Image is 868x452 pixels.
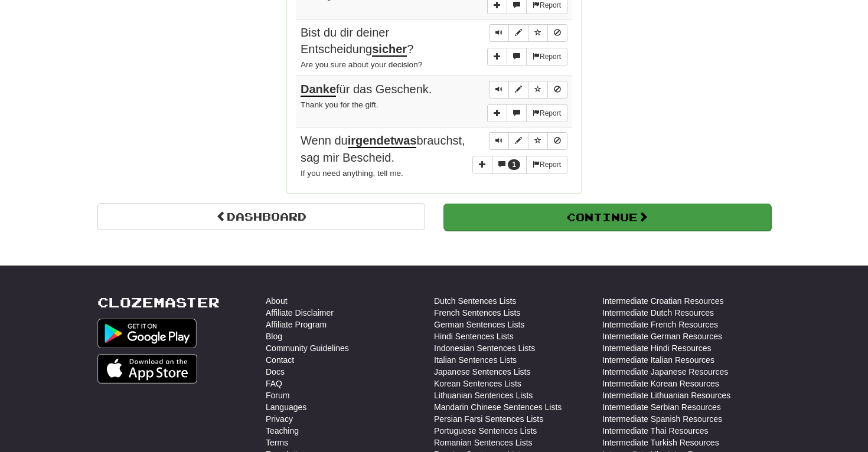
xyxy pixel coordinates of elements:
[266,330,282,342] a: Blog
[602,437,719,448] a: Intermediate Turkish Resources
[301,134,465,164] span: Wenn du brauchst, sag mir Bescheid.
[301,60,422,69] small: Are you sure about your decision?
[547,24,567,42] button: Toggle ignore
[489,24,567,42] div: Sentence controls
[602,319,718,330] a: Intermediate French Resources
[434,366,530,378] a: Japanese Sentences Lists
[434,354,517,366] a: Italian Sentences Lists
[602,413,722,425] a: Intermediate Spanish Resources
[472,156,567,174] div: More sentence controls
[489,81,509,99] button: Play sentence audio
[472,156,492,173] button: Add sentence to collection
[526,104,567,122] button: Report
[528,24,548,42] button: Toggle favorite
[528,81,548,99] button: Toggle favorite
[547,132,567,150] button: Toggle ignore
[434,342,535,354] a: Indonesian Sentences Lists
[487,104,507,122] button: Add sentence to collection
[97,319,197,348] img: Get it on Google Play
[97,295,220,310] a: Clozemaster
[266,366,285,378] a: Docs
[434,319,524,330] a: German Sentences Lists
[434,425,537,437] a: Portuguese Sentences Lists
[489,81,567,99] div: Sentence controls
[434,437,533,448] a: Romanian Sentences Lists
[266,389,289,401] a: Forum
[602,354,714,366] a: Intermediate Italian Resources
[602,330,722,342] a: Intermediate German Resources
[508,132,528,150] button: Edit sentence
[301,26,413,57] span: Bist du dir deiner Entscheidung ?
[528,132,548,150] button: Toggle favorite
[489,132,567,150] div: Sentence controls
[602,366,728,378] a: Intermediate Japanese Resources
[348,134,417,148] u: irgendetwas
[434,295,516,307] a: Dutch Sentences Lists
[487,104,567,122] div: More sentence controls
[301,100,378,109] small: Thank you for the gift.
[266,425,299,437] a: Teaching
[443,204,771,231] button: Continue
[266,413,293,425] a: Privacy
[526,48,567,65] button: Report
[602,307,714,319] a: Intermediate Dutch Resources
[489,24,509,42] button: Play sentence audio
[97,354,197,384] img: Get it on App Store
[266,354,294,366] a: Contact
[301,83,336,97] u: Danke
[266,319,327,330] a: Affiliate Program
[266,342,349,354] a: Community Guidelines
[487,48,507,65] button: Add sentence to collection
[266,401,306,413] a: Languages
[512,161,516,169] span: 1
[508,81,528,99] button: Edit sentence
[602,378,719,389] a: Intermediate Korean Resources
[97,203,425,230] a: Dashboard
[508,24,528,42] button: Edit sentence
[547,81,567,99] button: Toggle ignore
[301,83,432,97] span: für das Geschenk.
[372,42,407,57] u: sicher
[602,389,730,401] a: Intermediate Lithuanian Resources
[602,401,721,413] a: Intermediate Serbian Resources
[266,437,288,448] a: Terms
[489,132,509,150] button: Play sentence audio
[602,295,723,307] a: Intermediate Croatian Resources
[434,307,520,319] a: French Sentences Lists
[492,156,527,174] button: 1
[434,401,562,413] a: Mandarin Chinese Sentences Lists
[434,389,533,401] a: Lithuanian Sentences Lists
[434,413,543,425] a: Persian Farsi Sentences Lists
[266,295,288,307] a: About
[487,48,567,65] div: More sentence controls
[602,342,711,354] a: Intermediate Hindi Resources
[434,330,514,342] a: Hindi Sentences Lists
[301,169,403,178] small: If you need anything, tell me.
[526,156,567,173] button: Report
[266,378,282,389] a: FAQ
[434,378,521,389] a: Korean Sentences Lists
[266,307,334,319] a: Affiliate Disclaimer
[602,425,709,437] a: Intermediate Thai Resources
